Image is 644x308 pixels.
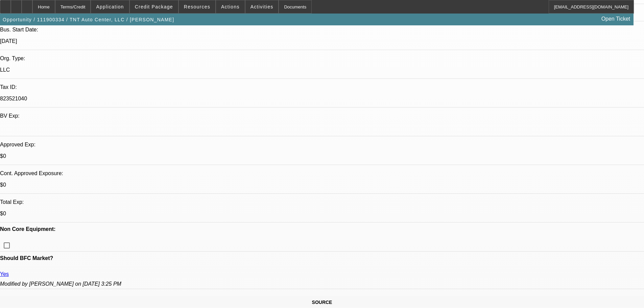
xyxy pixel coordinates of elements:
span: Application [96,4,124,9]
span: Actions [221,4,240,9]
span: SOURCE [312,300,332,305]
a: Open Ticket [599,13,633,25]
button: Actions [216,0,245,13]
button: Credit Package [130,0,178,13]
span: Activities [251,4,273,9]
span: Credit Package [135,4,173,9]
button: Activities [245,0,279,13]
button: Resources [179,0,215,13]
span: Resources [184,4,210,9]
button: Application [91,0,129,13]
span: Opportunity / 111900334 / TNT Auto Center, LLC / [PERSON_NAME] [3,17,174,22]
